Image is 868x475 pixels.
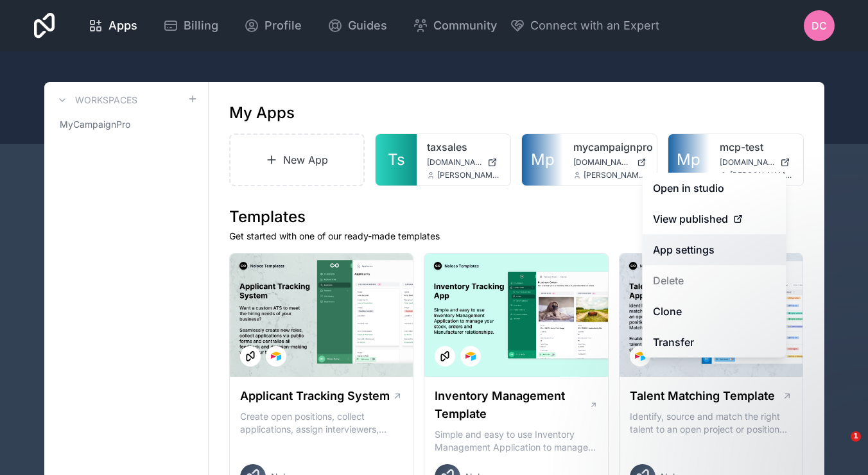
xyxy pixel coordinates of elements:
a: taxsales [427,139,500,155]
a: Community [403,12,507,40]
span: Billing [184,17,218,35]
span: Apps [108,17,137,35]
h1: Inventory Management Template [435,387,589,423]
a: [DOMAIN_NAME] [573,157,647,168]
span: 1 [851,431,861,442]
a: Clone [643,296,786,327]
a: Billing [153,12,229,40]
span: MyCampaignPro [60,118,130,131]
span: [PERSON_NAME][EMAIL_ADDRESS][DOMAIN_NAME] [437,170,500,180]
a: [DOMAIN_NAME] [720,157,793,168]
span: Community [433,17,497,35]
a: Ts [376,134,417,186]
span: Mp [531,150,555,170]
img: Airtable Logo [271,351,281,361]
h1: Applicant Tracking System [240,387,390,405]
a: MyCampaignPro [55,113,198,136]
a: New App [229,134,365,186]
span: Profile [265,17,302,35]
a: App settings [643,234,786,265]
a: Mp [668,134,709,186]
span: Connect with an Expert [530,17,659,35]
a: Mp [522,134,563,186]
p: Create open positions, collect applications, assign interviewers, centralise candidate feedback a... [240,410,403,436]
a: [DOMAIN_NAME] [427,157,500,168]
a: mcp-test [720,139,793,155]
span: [DOMAIN_NAME] [720,157,775,168]
a: mycampaignpro [573,139,647,155]
a: Open in studio [643,173,786,203]
p: Simple and easy to use Inventory Management Application to manage your stock, orders and Manufact... [435,428,598,454]
span: DC [812,18,827,33]
a: View published [643,203,786,234]
span: View published [653,211,728,227]
iframe: Intercom live chat [824,431,855,462]
span: Guides [348,17,387,35]
button: Connect with an Expert [510,17,659,35]
a: Apps [78,12,148,40]
span: [PERSON_NAME][EMAIL_ADDRESS][DOMAIN_NAME] [730,170,793,180]
a: Guides [317,12,397,40]
button: Delete [643,265,786,296]
h3: Workspaces [75,94,137,107]
span: [DOMAIN_NAME] [573,157,632,168]
p: Get started with one of our ready-made templates [229,230,804,243]
span: Ts [388,150,405,170]
span: [DOMAIN_NAME] [427,157,482,168]
iframe: Intercom notifications message [611,350,868,440]
span: Mp [677,150,700,170]
a: Workspaces [55,92,137,108]
img: Airtable Logo [465,351,476,361]
h1: Templates [229,207,804,227]
h1: My Apps [229,103,295,123]
a: Profile [234,12,312,40]
a: Transfer [643,327,786,358]
span: [PERSON_NAME][EMAIL_ADDRESS][DOMAIN_NAME] [584,170,647,180]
